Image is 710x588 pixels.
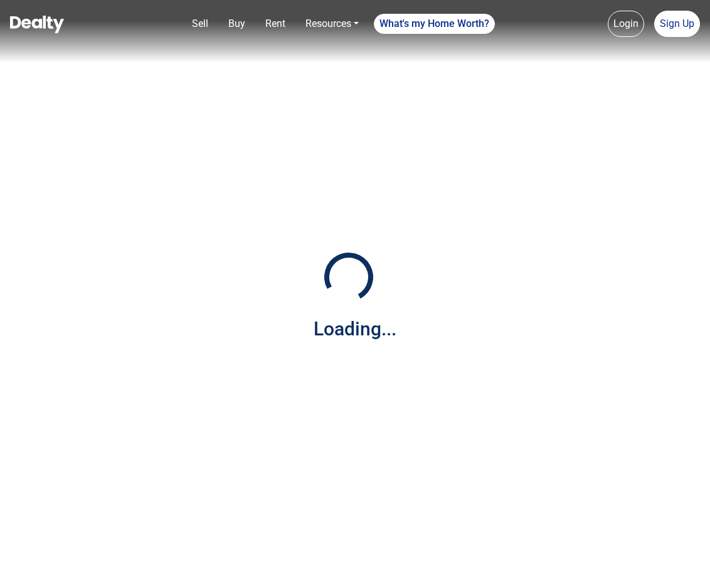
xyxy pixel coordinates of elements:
[608,11,644,37] a: Login
[314,315,396,343] div: Loading...
[317,246,380,308] img: Loading
[187,11,213,36] a: Sell
[6,550,44,588] iframe: BigID CMP Widget
[223,11,250,36] a: Buy
[654,11,700,37] a: Sign Up
[300,11,364,36] a: Resources
[374,14,495,34] a: What's my Home Worth?
[10,16,64,33] img: Dealty - Buy, Sell & Rent Homes
[260,11,290,36] a: Rent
